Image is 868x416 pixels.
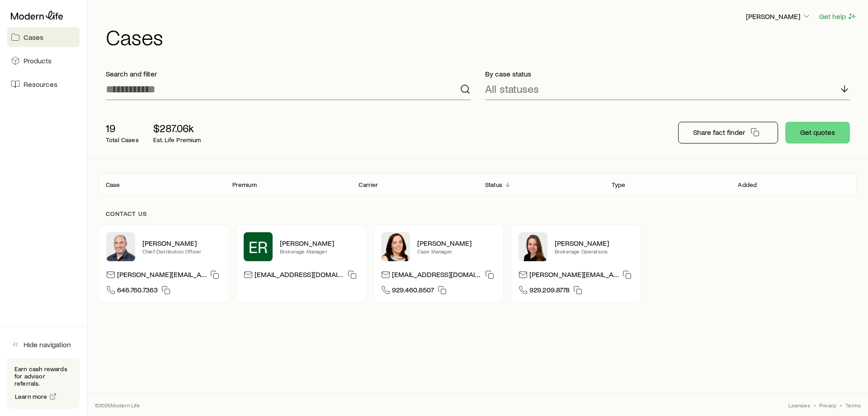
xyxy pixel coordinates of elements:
p: Contact us [106,210,850,217]
span: 646.760.7363 [117,285,158,297]
p: [PERSON_NAME] [746,12,811,21]
p: Brokerage Manager [280,248,359,255]
span: 929.460.8507 [392,285,434,297]
span: Learn more [15,393,47,400]
span: Hide navigation [24,340,71,349]
p: [EMAIL_ADDRESS][DOMAIN_NAME] [255,270,344,282]
div: Client cases [99,173,857,196]
a: Terms [845,402,861,409]
p: [PERSON_NAME][EMAIL_ADDRESS][DOMAIN_NAME] [117,270,207,282]
p: Premium [232,181,257,188]
a: Privacy [819,402,836,409]
p: Search and filter [106,69,471,78]
p: [PERSON_NAME] [142,239,221,248]
p: All statuses [485,82,539,95]
img: Dan Pierson [106,232,135,261]
img: Heather McKee [381,232,410,261]
button: Get help [819,11,857,22]
button: Get quotes [785,122,850,143]
span: Cases [24,33,43,42]
p: Carrier [359,181,378,188]
div: Earn cash rewards for advisor referrals.Learn more [7,358,80,409]
p: Chief Distribution Officer [142,248,221,255]
p: Case Manager [417,248,496,255]
p: $287.06k [153,122,201,134]
p: [PERSON_NAME] [555,239,633,248]
p: Earn cash rewards for advisor referrals. [14,365,72,387]
p: [PERSON_NAME][EMAIL_ADDRESS][DOMAIN_NAME] [529,270,619,282]
a: Licenses [788,402,810,409]
p: 19 [106,122,139,134]
a: Cases [7,27,80,47]
p: Added [738,181,757,188]
button: Share fact finder [678,122,778,143]
span: 929.209.8778 [529,285,570,297]
button: Hide navigation [7,335,80,354]
p: [PERSON_NAME] [280,239,359,248]
p: Status [485,181,502,188]
span: • [814,402,816,409]
p: By case status [485,69,850,78]
span: • [840,402,842,409]
a: Resources [7,74,80,94]
p: Case [106,181,120,188]
p: Type [612,181,626,188]
a: Products [7,51,80,71]
h1: Cases [106,26,857,48]
p: [EMAIL_ADDRESS][DOMAIN_NAME] [392,270,481,282]
button: [PERSON_NAME] [745,11,811,22]
p: Brokerage Operations [555,248,633,255]
img: Ellen Wall [519,232,547,261]
span: Resources [24,80,57,89]
p: Est. Life Premium [153,136,201,143]
p: [PERSON_NAME] [417,239,496,248]
p: © 2025 Modern Life [95,402,140,409]
p: Share fact finder [693,128,745,137]
p: Total Cases [106,136,139,143]
span: ER [249,238,268,256]
span: Products [24,56,52,65]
